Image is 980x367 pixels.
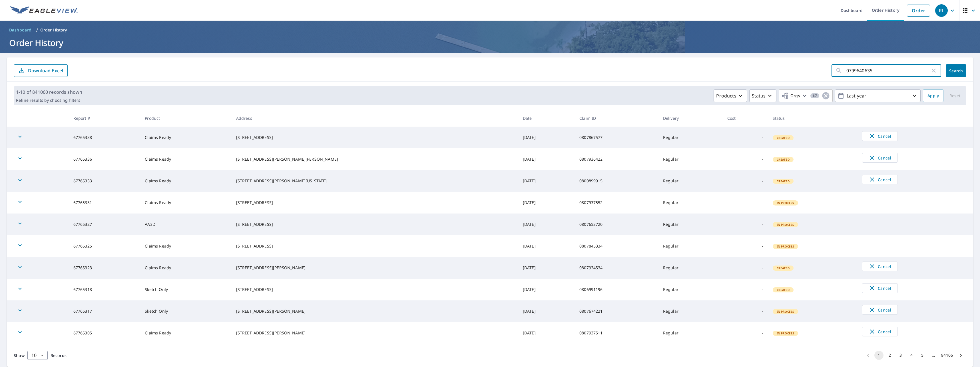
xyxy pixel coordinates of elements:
td: Regular [658,148,723,170]
span: Show [14,353,25,358]
td: 0807653720 [575,214,658,235]
td: Sketch Only [140,300,231,322]
p: Download Excel [28,67,63,74]
td: Claims Ready [140,127,231,148]
div: [STREET_ADDRESS][PERSON_NAME] [236,265,514,271]
span: Created [773,136,793,140]
td: Regular [658,279,723,300]
span: In Process [773,201,798,205]
button: Cancel [862,131,898,141]
span: Created [773,179,793,183]
span: In Process [773,223,798,227]
td: 0807937511 [575,322,658,344]
button: Cancel [862,327,898,336]
th: Delivery [658,110,723,127]
p: Products [716,92,736,99]
td: 0807867577 [575,127,658,148]
td: 67765331 [69,192,140,214]
td: - [723,300,768,322]
input: Address, Report #, Claim ID, etc. [846,63,930,79]
th: Product [140,110,231,127]
button: Cancel [862,153,898,163]
button: Orgs67 [779,89,833,102]
td: - [723,127,768,148]
td: 0807937552 [575,192,658,214]
h1: Order History [7,37,973,49]
td: Regular [658,214,723,235]
span: Records [51,353,67,358]
td: 67765325 [69,235,140,257]
span: Created [773,266,793,270]
td: 67765323 [69,257,140,279]
td: - [723,235,768,257]
span: Cancel [868,176,892,183]
td: [DATE] [518,170,575,192]
button: Search [946,64,966,77]
span: In Process [773,244,798,248]
span: In Process [773,331,798,335]
td: [DATE] [518,322,575,344]
span: Cancel [868,285,892,292]
span: Cancel [868,133,892,139]
th: Address [232,110,518,127]
td: 67765338 [69,127,140,148]
span: Cancel [868,263,892,270]
td: AA3D [140,214,231,235]
td: 0807936422 [575,148,658,170]
div: … [929,352,938,358]
div: [STREET_ADDRESS] [236,200,514,206]
td: 0807845334 [575,235,658,257]
td: Claims Ready [140,170,231,192]
button: Go to page 5 [918,351,927,360]
div: [STREET_ADDRESS] [236,287,514,292]
th: Date [518,110,575,127]
div: [STREET_ADDRESS] [236,243,514,249]
td: Regular [658,300,723,322]
button: Cancel [862,305,898,315]
a: Dashboard [7,25,34,35]
span: Cancel [868,306,892,313]
td: 67765305 [69,322,140,344]
td: [DATE] [518,148,575,170]
button: Go to next page [956,351,965,360]
button: Go to page 4 [907,351,916,360]
span: Cancel [868,328,892,335]
div: Show 10 records [27,351,48,360]
td: Sketch Only [140,279,231,300]
td: Claims Ready [140,148,231,170]
button: Go to page 2 [885,351,894,360]
td: - [723,170,768,192]
td: [DATE] [518,127,575,148]
div: [STREET_ADDRESS] [236,135,514,140]
span: Apply [927,92,939,99]
th: Status [768,110,857,127]
div: 10 [27,347,48,363]
td: [DATE] [518,214,575,235]
button: Go to page 3 [896,351,905,360]
p: Status [752,92,766,99]
button: Products [714,89,747,102]
div: [STREET_ADDRESS][PERSON_NAME] [236,330,514,336]
button: Last year [835,89,921,102]
div: [STREET_ADDRESS][PERSON_NAME][PERSON_NAME] [236,156,514,162]
img: EV Logo [10,6,78,15]
button: page 1 [874,351,883,360]
td: [DATE] [518,279,575,300]
span: Search [950,68,962,73]
button: Apply [923,89,943,102]
td: 67765333 [69,170,140,192]
span: 67 [810,94,819,98]
th: Report # [69,110,140,127]
td: Claims Ready [140,192,231,214]
span: Cancel [868,154,892,161]
td: 0807674221 [575,300,658,322]
td: Claims Ready [140,257,231,279]
span: Created [773,288,793,292]
span: In Process [773,310,798,314]
a: Order [907,5,930,17]
td: Regular [658,170,723,192]
div: [STREET_ADDRESS][PERSON_NAME][US_STATE] [236,178,514,184]
span: Dashboard [9,27,32,33]
p: Refine results by choosing filters [16,98,82,103]
td: 67765317 [69,300,140,322]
